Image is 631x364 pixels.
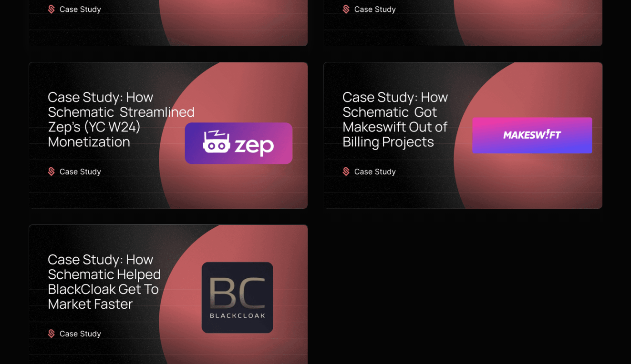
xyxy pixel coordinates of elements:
img: Scaling Smart: How Zep Uses Schematic [29,62,308,209]
img: Case Study - Makeswift [324,62,602,209]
